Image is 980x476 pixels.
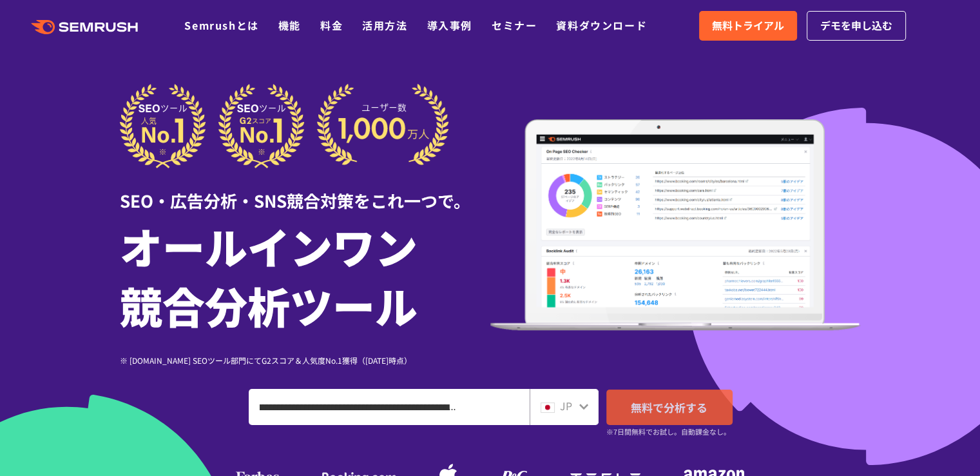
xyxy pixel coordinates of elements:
[362,17,407,33] a: 活用方法
[278,17,301,33] a: 機能
[820,17,892,34] span: デモを申し込む
[120,216,490,335] h1: オールインワン 競合分析ツール
[699,11,797,41] a: 無料トライアル
[184,17,258,33] a: Semrushとは
[807,11,906,41] a: デモを申し込む
[249,390,529,424] input: ドメイン、キーワードまたはURLを入力してください
[712,17,784,34] span: 無料トライアル
[320,17,343,33] a: 料金
[606,426,731,438] small: ※7日間無料でお試し。自動課金なし。
[120,168,490,213] div: SEO・広告分析・SNS競合対策をこれ一つで。
[606,390,733,425] a: 無料で分析する
[556,17,647,33] a: 資料ダウンロード
[427,17,472,33] a: 導入事例
[560,398,572,413] span: JP
[631,399,707,415] span: 無料で分析する
[492,17,537,33] a: セミナー
[120,354,490,366] div: ※ [DOMAIN_NAME] SEOツール部門にてG2スコア＆人気度No.1獲得（[DATE]時点）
